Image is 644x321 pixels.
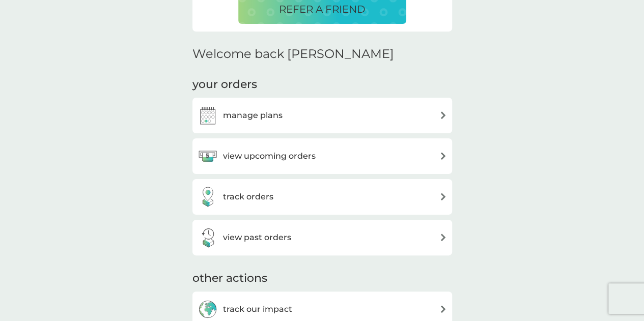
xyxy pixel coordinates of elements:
[223,303,292,316] h3: track our impact
[223,231,291,244] h3: view past orders
[223,150,316,163] h3: view upcoming orders
[223,109,283,122] h3: manage plans
[223,190,273,203] h3: track orders
[439,234,447,241] img: arrow right
[279,1,366,17] p: REFER A FRIEND
[192,47,394,62] h2: Welcome back [PERSON_NAME]
[439,305,447,313] img: arrow right
[439,111,447,119] img: arrow right
[439,152,447,160] img: arrow right
[192,271,267,286] h3: other actions
[439,193,447,200] img: arrow right
[192,77,257,93] h3: your orders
